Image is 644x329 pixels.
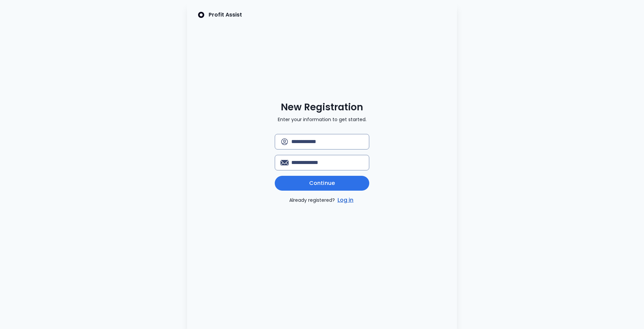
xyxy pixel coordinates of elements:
p: Already registered? [289,196,355,204]
button: Continue [275,176,369,191]
span: New Registration [281,101,363,113]
span: Continue [309,179,335,187]
p: Enter your information to get started. [278,116,367,123]
img: SpotOn Logo [198,11,205,19]
a: Log in [336,196,355,204]
p: Profit Assist [209,11,242,19]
